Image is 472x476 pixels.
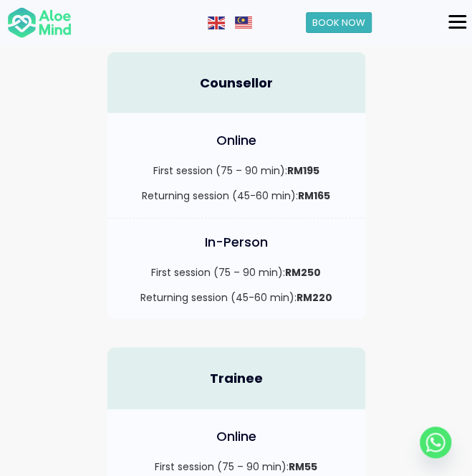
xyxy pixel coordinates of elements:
p: First session (75 – 90 min): [122,265,351,280]
img: Aloe mind Logo [7,6,72,39]
span: Book Now [312,16,365,29]
p: Returning session (45-60 min): [122,189,351,203]
a: Book Now [306,12,372,34]
img: en [208,16,225,29]
strong: RM195 [287,163,319,178]
strong: RM220 [297,290,332,305]
h4: Counsellor [122,74,351,92]
p: Returning session (45-60 min): [122,290,351,305]
a: Whatsapp [420,427,451,458]
h4: Online [122,427,351,445]
h4: Online [122,131,351,149]
strong: RM55 [289,460,317,474]
h4: In-Person [122,233,351,251]
a: Malay [235,15,254,29]
p: First session (75 – 90 min): [122,163,351,178]
button: Menu [443,10,472,34]
h4: Trainee [122,369,351,387]
strong: RM165 [298,189,330,203]
p: First session (75 – 90 min): [122,460,351,474]
img: ms [235,16,252,29]
strong: RM250 [285,265,321,280]
a: English [208,15,226,29]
